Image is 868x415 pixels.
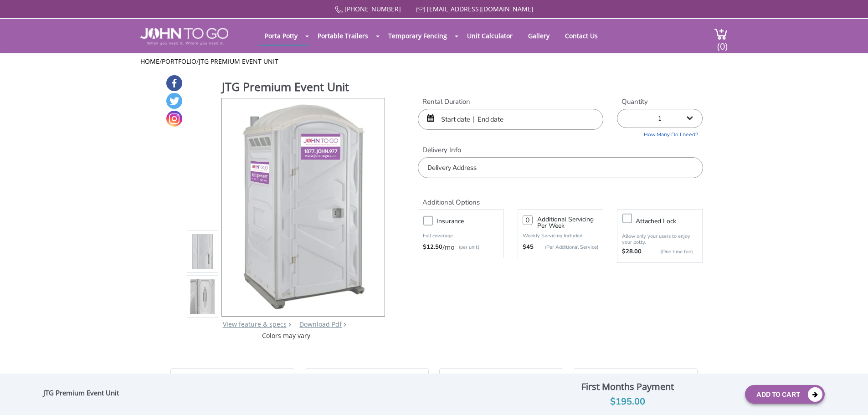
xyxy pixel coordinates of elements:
[381,27,454,45] a: Temporary Fencing
[423,243,498,252] div: /mo
[437,215,508,227] h3: Insurance
[521,27,556,45] a: Gallery
[460,27,519,45] a: Unit Calculator
[418,145,703,155] label: Delivery Info
[454,243,479,252] p: (per unit)
[418,97,603,107] label: Rental Duration
[299,320,342,328] a: Download Pdf
[288,323,291,327] img: right arrow icon
[714,28,728,40] img: cart a
[717,33,728,52] span: (0)
[745,385,825,404] button: Add To Cart
[558,27,605,45] a: Contact Us
[617,97,703,107] label: Quantity
[427,5,534,13] a: [EMAIL_ADDRESS][DOMAIN_NAME]
[166,75,182,91] a: Facebook
[418,157,703,178] input: Delivery Address
[190,144,215,359] img: Product
[517,379,738,395] div: First Months Payment
[523,215,533,225] input: 0
[234,98,372,313] img: Product
[423,243,442,252] strong: $12.50
[622,233,698,245] p: Allow only your users to enjoy your potty.
[534,244,598,251] p: (Per Additional Service)
[418,187,703,207] h2: Additional Options
[311,27,375,45] a: Portable Trailers
[140,57,728,66] ul: / /
[222,79,386,97] h1: JTG Premium Event Unit
[43,389,123,400] div: JTG Premium Event Unit
[344,5,401,13] a: [PHONE_NUMBER]
[166,111,182,127] a: Instagram
[140,28,228,45] img: JOHN to go
[423,231,498,241] p: Full coverage
[646,247,693,256] p: {One time fee}
[166,93,182,109] a: Twitter
[636,215,707,227] h3: Attached lock
[190,189,215,404] img: Product
[258,27,304,45] a: Porta Potty
[223,320,287,328] a: View feature & specs
[537,216,598,229] h3: Additional Servicing Per Week
[162,57,196,66] a: Portfolio
[617,128,703,138] a: How Many Do I need?
[517,395,738,409] div: $195.00
[187,331,386,340] div: Colors may vary
[199,57,278,66] a: JTG Premium Event Unit
[140,57,159,66] a: Home
[523,243,534,252] strong: $45
[418,109,603,130] input: Start date | End date
[335,6,343,14] img: Call
[622,247,642,256] strong: $28.00
[523,232,598,239] p: Weekly Servicing Included
[344,323,346,327] img: chevron.png
[416,7,425,13] img: Mail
